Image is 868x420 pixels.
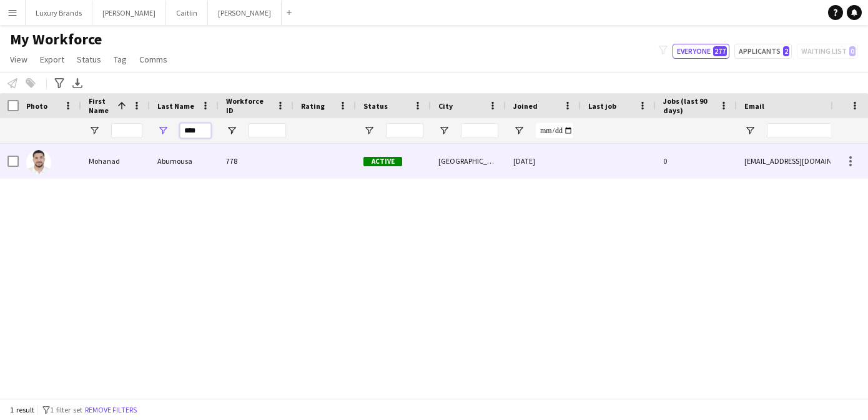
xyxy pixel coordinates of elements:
[166,1,208,25] button: Caitlin
[82,403,139,417] button: Remove filters
[70,76,85,91] app-action-btn: Export XLSX
[438,125,450,136] button: Open Filter Menu
[744,101,764,111] span: Email
[536,123,573,138] input: Joined Filter Input
[35,51,69,67] a: Export
[10,30,102,49] span: My Workforce
[363,101,388,111] span: Status
[219,144,293,178] div: 778
[92,1,166,25] button: [PERSON_NAME]
[208,1,282,25] button: [PERSON_NAME]
[109,51,132,67] a: Tag
[157,101,194,111] span: Last Name
[386,123,423,138] input: Status Filter Input
[139,54,167,65] span: Comms
[89,96,112,115] span: First Name
[150,144,219,178] div: Abumousa
[52,76,67,91] app-action-btn: Advanced filters
[588,101,616,111] span: Last job
[301,101,325,111] span: Rating
[438,101,453,111] span: City
[513,101,538,111] span: Joined
[81,144,150,178] div: Mohanad
[663,96,714,115] span: Jobs (last 90 days)
[673,44,729,59] button: Everyone277
[363,125,375,136] button: Open Filter Menu
[249,123,286,138] input: Workforce ID Filter Input
[5,51,32,67] a: View
[114,54,127,65] span: Tag
[783,46,789,56] span: 2
[734,44,792,59] button: Applicants2
[72,51,106,67] a: Status
[26,1,92,25] button: Luxury Brands
[180,123,211,138] input: Last Name Filter Input
[744,125,756,136] button: Open Filter Menu
[157,125,169,136] button: Open Filter Menu
[26,101,47,111] span: Photo
[10,54,27,65] span: View
[506,144,581,178] div: [DATE]
[461,123,498,138] input: City Filter Input
[656,144,737,178] div: 0
[713,46,727,56] span: 277
[363,157,402,166] span: Active
[226,96,271,115] span: Workforce ID
[26,150,51,175] img: Mohanad Abumousa
[134,51,172,67] a: Comms
[40,54,64,65] span: Export
[50,405,82,414] span: 1 filter set
[226,125,237,136] button: Open Filter Menu
[111,123,142,138] input: First Name Filter Input
[513,125,525,136] button: Open Filter Menu
[89,125,100,136] button: Open Filter Menu
[77,54,101,65] span: Status
[431,144,506,178] div: [GEOGRAPHIC_DATA]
